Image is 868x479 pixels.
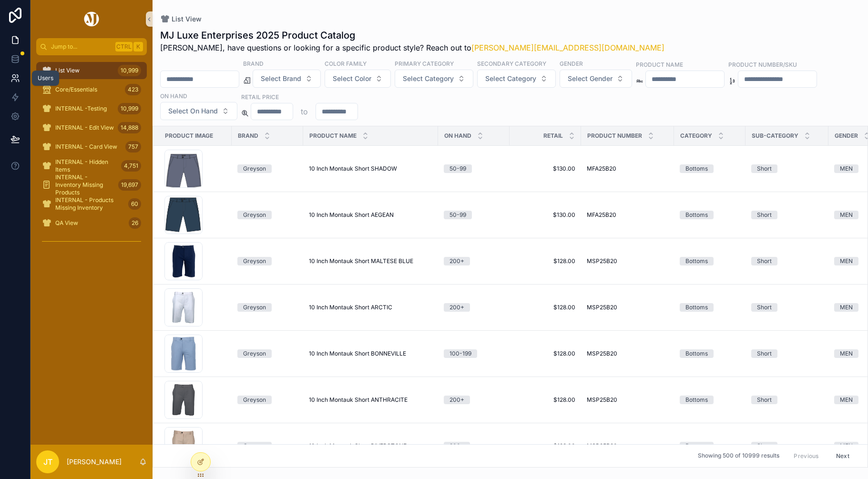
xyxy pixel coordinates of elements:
[309,165,397,173] span: 10 Inch Montauk Short SHADOW
[160,92,187,100] label: On Hand
[243,349,266,358] div: Greyson
[55,173,114,196] span: INTERNAL - Inventory Missing Products
[680,164,740,173] a: Bottoms
[680,257,740,265] a: Bottoms
[587,304,617,311] span: MSP25B20
[757,349,772,358] div: Short
[449,257,464,265] div: 200+
[587,132,642,140] span: Product Number
[55,219,78,227] span: QA View
[840,442,853,450] div: MEN
[444,303,504,312] a: 200+
[680,396,740,404] a: Bottoms
[36,119,147,136] a: INTERNAL - Edit View14,888
[118,103,141,114] div: 10,999
[395,70,473,88] button: Select Button
[840,257,853,265] div: MEN
[728,60,797,69] label: Product Number/SKU
[757,396,772,404] div: Short
[243,59,264,68] label: Brand
[515,442,575,450] a: $128.00
[309,350,432,357] a: 10 Inch Montauk Short BONNEVILLE
[685,164,708,173] div: Bottoms
[587,442,668,450] a: MSP25B20
[515,257,575,265] span: $128.00
[751,164,823,173] a: Short
[515,304,575,311] span: $128.00
[243,211,266,219] div: Greyson
[449,349,471,358] div: 100-199
[395,59,454,68] label: Primary Category
[309,396,408,404] span: 10 Inch Montauk Short ANTHRACITE
[241,92,279,101] label: Retail Price
[680,132,712,140] span: Category
[751,396,823,404] a: Short
[309,132,357,140] span: Product Name
[115,42,133,51] span: Ctrl
[55,158,117,173] span: INTERNAL - Hidden Items
[636,60,683,69] label: Product Name
[840,349,853,358] div: MEN
[309,165,432,173] a: 10 Inch Montauk Short SHADOW
[444,164,504,173] a: 50-99
[515,350,575,357] a: $128.00
[757,211,772,219] div: Short
[309,442,432,450] a: 10 Inch Montauk Short RIVERSTONE
[253,70,321,88] button: Select Button
[751,211,823,219] a: Short
[835,132,858,140] span: Gender
[243,442,266,450] div: Greyson
[587,442,617,450] span: MSP25B20
[36,176,147,194] a: INTERNAL - Inventory Missing Products19,697
[449,396,464,404] div: 200+
[449,211,466,219] div: 50-99
[515,396,575,404] span: $128.00
[237,164,297,173] a: Greyson
[685,303,708,312] div: Bottoms
[685,349,708,358] div: Bottoms
[757,303,772,312] div: Short
[309,442,407,450] span: 10 Inch Montauk Short RIVERSTONE
[449,442,464,450] div: 200+
[587,165,668,173] a: MFA25B20
[160,14,202,24] a: List View
[333,74,371,83] span: Select Color
[587,396,617,404] span: MSP25B20
[403,74,454,83] span: Select Category
[840,303,853,312] div: MEN
[243,164,266,173] div: Greyson
[36,195,147,213] a: INTERNAL - Products Missing Inventory60
[128,198,141,210] div: 60
[36,214,147,232] a: QA View26
[237,396,297,404] a: Greyson
[751,442,823,450] a: Short
[309,350,406,357] span: 10 Inch Montauk Short BONNEVILLE
[309,396,432,404] a: 10 Inch Montauk Short ANTHRACITE
[160,102,237,120] button: Select Button
[36,62,147,79] a: List View10,999
[751,303,823,312] a: Short
[121,160,141,172] div: 4,751
[840,164,853,173] div: MEN
[444,442,504,450] a: 200+
[301,106,308,117] p: to
[751,257,823,265] a: Short
[751,349,823,358] a: Short
[449,303,464,312] div: 200+
[587,350,617,357] span: MSP25B20
[515,211,575,219] a: $130.00
[757,164,772,173] div: Short
[55,86,97,93] span: Core/Essentials
[55,67,80,74] span: List View
[680,442,740,450] a: Bottoms
[118,65,141,76] div: 10,999
[515,165,575,173] span: $130.00
[160,42,664,53] span: [PERSON_NAME], have questions or looking for a specific product style? Reach out to
[587,211,668,219] a: MFA25B20
[237,349,297,358] a: Greyson
[55,105,107,112] span: INTERNAL -Testing
[237,257,297,265] a: Greyson
[309,211,432,219] a: 10 Inch Montauk Short AEGEAN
